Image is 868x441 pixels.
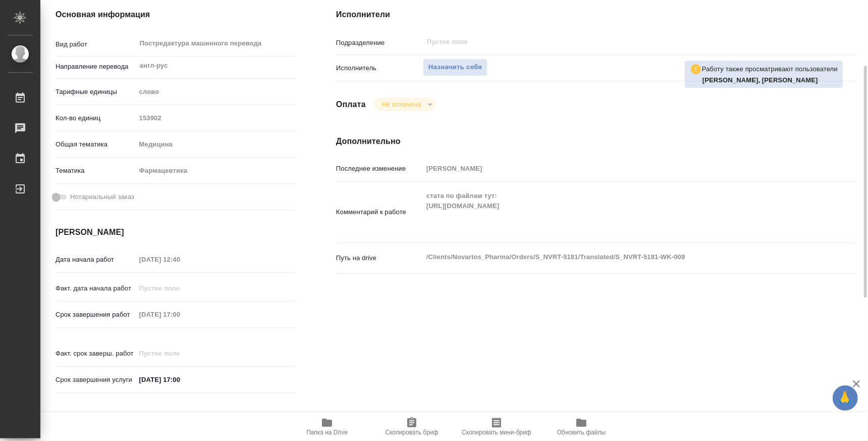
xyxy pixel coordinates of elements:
[336,63,423,73] p: Исполнитель
[837,387,854,409] span: 🙏
[336,135,857,148] h4: Дополнительно
[462,429,531,436] span: Скопировать мини-бриф
[702,76,818,84] b: [PERSON_NAME], [PERSON_NAME]
[336,253,423,263] p: Путь на drive
[423,187,813,235] textarea: стата по файлам тут: [URL][DOMAIN_NAME]
[56,226,296,238] h4: [PERSON_NAME]
[56,139,136,150] p: Общая тематика
[423,161,813,176] input: Пустое поле
[539,413,624,441] button: Обновить файлы
[56,9,296,21] h4: Основная информация
[336,9,857,21] h4: Исполнители
[56,283,136,293] p: Факт. дата начала работ
[423,249,813,266] textarea: /Clients/Novartos_Pharma/Orders/S_NVRT-5181/Translated/S_NVRT-5181-WK-009
[136,346,224,361] input: Пустое поле
[379,100,424,109] button: Не оплачена
[557,429,606,436] span: Обновить файлы
[56,39,136,50] p: Вид работ
[136,111,296,125] input: Пустое поле
[702,64,838,74] p: Работу также просматривают пользователи
[56,62,136,72] p: Направление перевода
[454,413,539,441] button: Скопировать мини-бриф
[136,136,296,153] div: Медицина
[385,429,438,436] span: Скопировать бриф
[336,38,423,48] p: Подразделение
[56,255,136,265] p: Дата начала работ
[702,75,838,85] p: Водянникова Екатерина, Грабко Мария
[70,192,134,202] span: Нотариальный заказ
[336,99,366,111] h4: Оплата
[56,310,136,320] p: Срок завершения работ
[56,166,136,176] p: Тематика
[833,385,858,411] button: 🙏
[369,413,454,441] button: Скопировать бриф
[336,207,423,217] p: Комментарий к работе
[336,164,423,174] p: Последнее изменение
[136,281,224,296] input: Пустое поле
[285,413,369,441] button: Папка на Drive
[136,252,224,267] input: Пустое поле
[56,87,136,97] p: Тарифные единицы
[136,372,224,387] input: ✎ Введи что-нибудь
[426,36,790,48] input: Пустое поле
[374,97,436,111] div: Не оплачена
[136,307,224,322] input: Пустое поле
[56,349,136,359] p: Факт. срок заверш. работ
[136,162,296,179] div: Фармацевтика
[136,83,296,101] div: слово
[428,62,482,73] span: Назначить себя
[306,429,348,436] span: Папка на Drive
[56,375,136,385] p: Срок завершения услуги
[423,59,487,76] button: Назначить себя
[56,113,136,123] p: Кол-во единиц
